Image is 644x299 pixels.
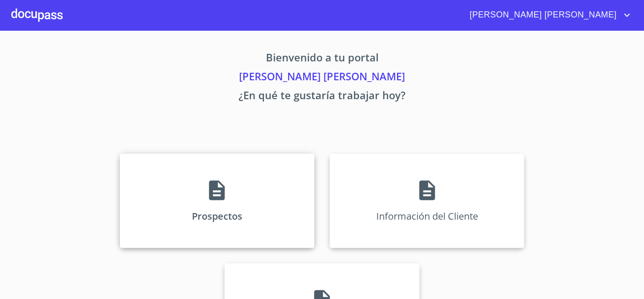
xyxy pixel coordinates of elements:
span: [PERSON_NAME] [PERSON_NAME] [462,8,621,23]
p: Bienvenido a tu portal [32,50,612,68]
p: ¿En qué te gustaría trabajar hoy? [32,87,612,106]
p: [PERSON_NAME] [PERSON_NAME] [32,68,612,87]
p: Prospectos [192,210,242,222]
button: account of current user [462,8,633,23]
p: Información del Cliente [376,210,478,222]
